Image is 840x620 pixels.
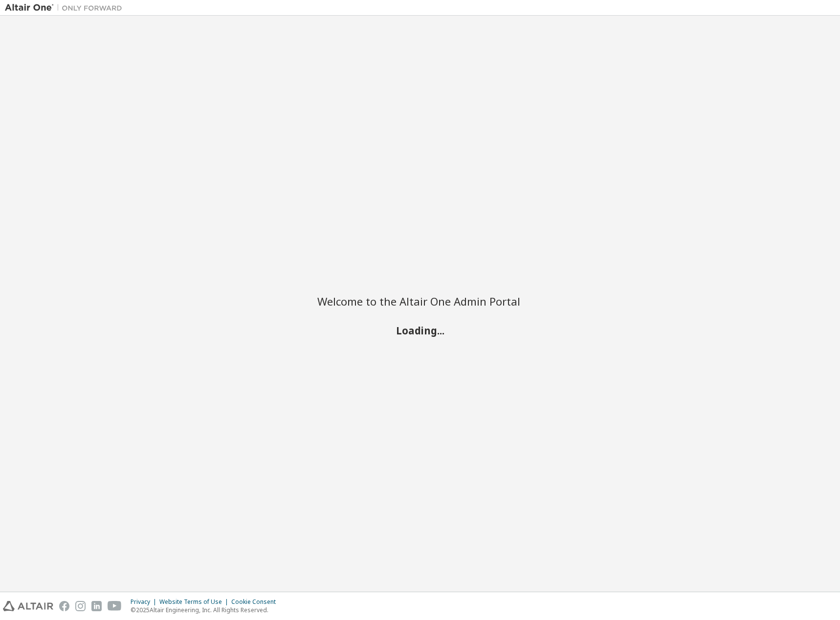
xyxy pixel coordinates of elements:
[131,606,282,614] p: © 2025 Altair Engineering, Inc. All Rights Reserved.
[59,601,69,611] img: facebook.svg
[159,598,231,606] div: Website Terms of Use
[91,601,102,611] img: linkedin.svg
[231,598,282,606] div: Cookie Consent
[75,601,86,611] img: instagram.svg
[108,601,122,611] img: youtube.svg
[317,324,523,337] h2: Loading...
[317,294,523,308] h2: Welcome to the Altair One Admin Portal
[5,3,127,13] img: Altair One
[131,598,159,606] div: Privacy
[3,601,53,611] img: altair_logo.svg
